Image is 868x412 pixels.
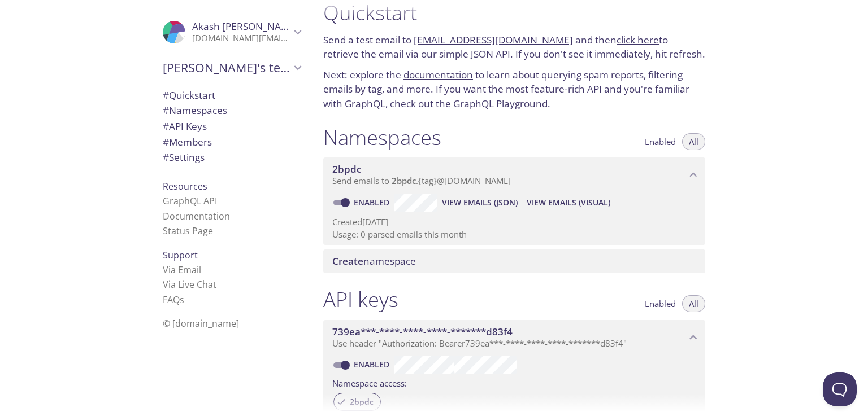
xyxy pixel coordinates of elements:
[682,133,705,150] button: All
[323,249,705,273] div: Create namespace
[163,60,290,76] span: [PERSON_NAME]'s team
[323,157,705,192] div: 2bpdc namespace
[527,196,610,209] span: View Emails (Visual)
[154,103,310,119] div: Namespaces
[163,89,215,102] span: Quickstart
[180,293,184,306] span: s
[154,14,310,51] div: Akash Singh
[323,33,705,62] p: Send a test email to and then to retrieve the email via our simple JSON API. If you don't see it ...
[154,53,310,82] div: Akash's team
[154,150,310,165] div: Team Settings
[323,68,705,111] p: Next: explore the to learn about querying spam reports, filtering emails by tag, and more. If you...
[163,249,198,261] span: Support
[638,133,683,150] button: Enabled
[163,135,169,148] span: #
[154,134,310,150] div: Members
[437,194,522,212] button: View Emails (JSON)
[192,20,298,33] span: Akash [PERSON_NAME]
[414,33,573,46] a: [EMAIL_ADDRESS][DOMAIN_NAME]
[163,225,213,237] a: Status Page
[163,120,169,133] span: #
[332,163,362,176] span: 2bpdc
[154,87,310,103] div: Quickstart
[332,175,511,186] span: Send emails to . {tag} @[DOMAIN_NAME]
[332,216,696,228] p: Created [DATE]
[163,210,230,222] a: Documentation
[332,255,416,268] span: namespace
[154,119,310,134] div: API Keys
[442,196,518,209] span: View Emails (JSON)
[163,317,239,330] span: © [DOMAIN_NAME]
[332,229,696,240] p: Usage: 0 parsed emails this month
[163,195,217,207] a: GraphQL API
[163,151,169,164] span: #
[522,194,615,212] button: View Emails (Visual)
[163,120,207,133] span: API Keys
[163,135,212,148] span: Members
[323,125,441,150] h1: Namespaces
[333,393,381,411] div: 2bpdc
[332,374,407,391] label: Namespace access:
[192,33,290,44] p: [DOMAIN_NAME][EMAIL_ADDRESS][DOMAIN_NAME]
[403,68,473,81] a: documentation
[352,359,394,370] a: Enabled
[163,278,216,291] a: Via Live Chat
[163,89,169,102] span: #
[352,197,394,208] a: Enabled
[617,33,659,46] a: click here
[323,287,398,312] h1: API keys
[392,175,416,186] span: 2bpdc
[638,295,683,312] button: Enabled
[823,372,857,406] iframe: Help Scout Beacon - Open
[163,180,207,192] span: Resources
[682,295,705,312] button: All
[163,151,205,164] span: Settings
[163,104,169,117] span: #
[163,293,184,306] a: FAQ
[332,255,363,268] span: Create
[453,97,548,110] a: GraphQL Playground
[163,264,201,276] a: Via Email
[163,104,227,117] span: Namespaces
